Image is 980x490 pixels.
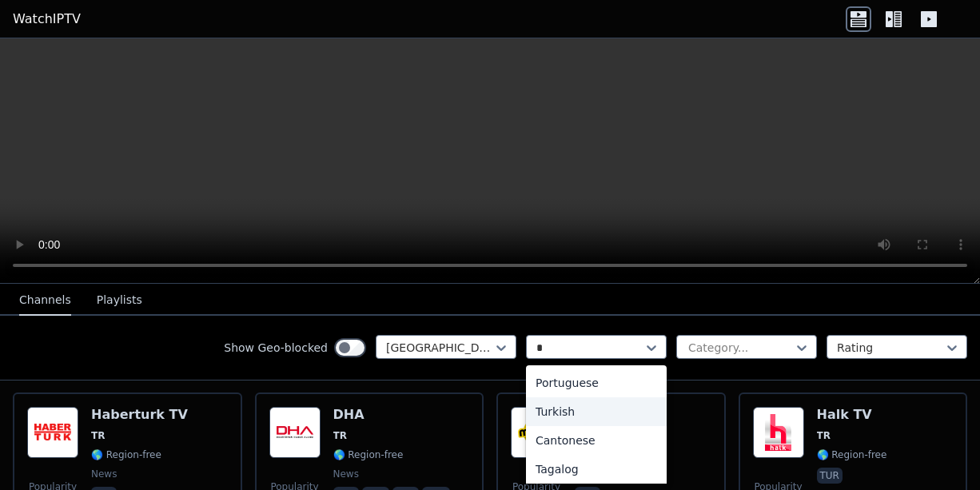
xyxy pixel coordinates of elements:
[91,468,117,480] span: news
[269,407,321,458] img: DHA
[333,468,359,480] span: news
[511,407,562,458] img: Milyon TV
[224,340,328,356] label: Show Geo-blocked
[526,426,667,455] div: Cantonese
[91,429,105,442] span: TR
[526,368,667,397] div: Portuguese
[91,407,188,423] h6: Haberturk TV
[27,407,78,458] img: Haberturk TV
[333,448,404,461] span: 🌎 Region-free
[817,468,843,484] p: tur
[817,429,831,442] span: TR
[91,448,161,461] span: 🌎 Region-free
[19,285,71,316] button: Channels
[753,407,804,458] img: Halk TV
[526,455,667,484] div: Tagalog
[97,285,142,316] button: Playlists
[526,397,667,426] div: Turkish
[333,429,347,442] span: TR
[817,407,887,423] h6: Halk TV
[13,10,81,29] a: WatchIPTV
[817,448,887,461] span: 🌎 Region-free
[333,407,454,423] h6: DHA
